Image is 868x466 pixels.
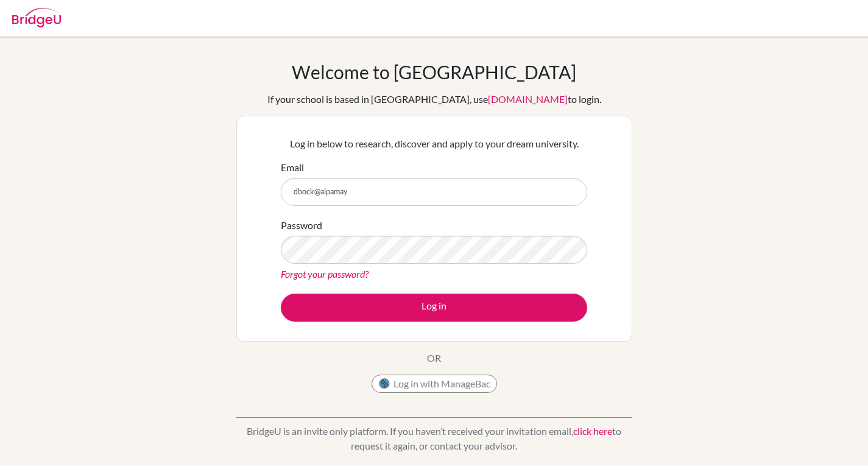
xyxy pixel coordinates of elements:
[573,425,612,437] a: click here
[12,8,61,27] img: Bridge-U
[281,136,587,151] p: Log in below to research, discover and apply to your dream university.
[292,61,576,83] h1: Welcome to [GEOGRAPHIC_DATA]
[281,268,369,280] a: Forgot your password?
[427,351,441,365] p: OR
[281,294,587,322] button: Log in
[281,160,304,175] label: Email
[488,93,568,105] a: [DOMAIN_NAME]
[281,218,322,233] label: Password
[267,92,601,107] div: If your school is based in [GEOGRAPHIC_DATA], use to login.
[236,424,632,453] p: BridgeU is an invite only platform. If you haven’t received your invitation email, to request it ...
[372,375,497,393] button: Log in with ManageBac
